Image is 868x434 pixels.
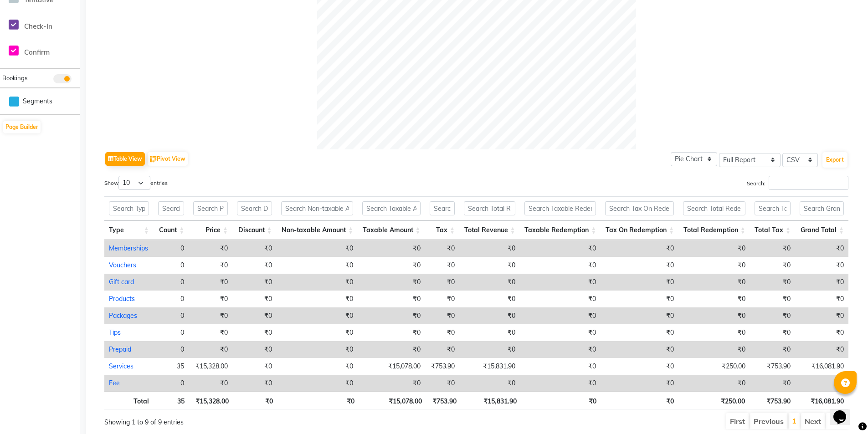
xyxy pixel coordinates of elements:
input: Search Total Tax [755,201,791,215]
td: ₹0 [678,324,750,341]
td: 0 [154,240,189,257]
td: ₹0 [277,324,358,341]
td: ₹0 [277,240,358,257]
input: Search Non-taxable Amount [281,201,353,215]
th: Grand Total: activate to sort column ascending [795,220,848,240]
th: ₹15,831.90 [461,392,522,409]
label: Show entries [104,176,168,190]
td: ₹0 [678,257,750,274]
input: Search Type [109,201,149,215]
td: ₹0 [601,324,678,341]
td: ₹0 [358,307,425,324]
div: Showing 1 to 9 of 9 entries [104,412,406,427]
span: Segments [23,97,52,106]
td: ₹0 [459,307,520,324]
td: ₹0 [520,341,601,358]
td: ₹0 [277,291,358,307]
a: Services [109,362,134,370]
td: ₹0 [358,240,425,257]
td: ₹0 [795,307,848,324]
td: ₹0 [189,341,232,358]
td: ₹0 [459,341,520,358]
td: ₹0 [750,274,795,291]
th: Total Tax: activate to sort column ascending [750,220,795,240]
td: ₹0 [601,358,678,375]
th: ₹753.90 [750,392,795,409]
button: Table View [105,152,145,166]
th: ₹15,078.00 [359,392,426,409]
th: Tax: activate to sort column ascending [425,220,460,240]
td: ₹0 [520,375,601,392]
th: Total Revenue: activate to sort column ascending [459,220,520,240]
th: ₹16,081.90 [795,392,848,409]
td: ₹0 [189,375,232,392]
th: Total Redemption: activate to sort column ascending [678,220,750,240]
td: ₹0 [189,307,232,324]
th: Taxable Redemption: activate to sort column ascending [520,220,601,240]
a: Prepaid [109,345,131,353]
th: Count: activate to sort column ascending [154,220,189,240]
span: Check-In [24,22,52,31]
td: ₹0 [459,240,520,257]
td: ₹0 [795,341,848,358]
th: ₹753.90 [426,392,461,409]
input: Search Tax [430,201,455,215]
td: ₹0 [678,341,750,358]
select: Showentries [118,176,150,190]
td: ₹0 [520,240,601,257]
img: pivot.png [150,156,157,163]
td: 0 [154,307,189,324]
td: ₹0 [232,307,277,324]
th: ₹15,328.00 [189,392,233,409]
td: ₹753.90 [750,358,795,375]
td: ₹0 [795,240,848,257]
td: ₹0 [358,375,425,392]
td: ₹0 [750,307,795,324]
input: Search Total Revenue [464,201,515,215]
td: ₹0 [601,257,678,274]
td: ₹0 [232,341,277,358]
td: ₹0 [678,240,750,257]
th: ₹0 [277,392,359,409]
td: ₹0 [601,291,678,307]
a: 1 [792,416,796,425]
td: ₹0 [795,274,848,291]
td: 0 [154,257,189,274]
input: Search Tax On Redemption [605,201,674,215]
input: Search Grand Total [800,201,844,215]
td: ₹0 [358,324,425,341]
td: 0 [154,341,189,358]
td: ₹0 [277,341,358,358]
td: ₹0 [232,291,277,307]
button: Pivot View [148,152,188,166]
td: ₹0 [459,257,520,274]
th: ₹0 [521,392,601,409]
td: ₹0 [750,375,795,392]
td: ₹15,328.00 [189,358,232,375]
td: 35 [154,358,189,375]
td: ₹0 [232,257,277,274]
td: ₹753.90 [425,358,460,375]
td: ₹0 [425,274,460,291]
th: ₹0 [233,392,277,409]
a: Fee [109,379,120,387]
td: ₹0 [232,240,277,257]
th: Price: activate to sort column ascending [189,220,232,240]
input: Search Taxable Amount [362,201,421,215]
td: ₹0 [459,274,520,291]
a: Gift card [109,278,134,286]
td: ₹16,081.90 [795,358,848,375]
td: ₹0 [520,307,601,324]
button: Export [822,152,847,168]
td: ₹0 [425,324,460,341]
td: ₹0 [232,358,277,375]
td: ₹0 [459,375,520,392]
input: Search Discount [237,201,272,215]
th: Type: activate to sort column ascending [104,220,154,240]
a: Products [109,295,135,303]
td: ₹15,831.90 [459,358,520,375]
td: ₹0 [520,291,601,307]
td: ₹0 [601,307,678,324]
td: ₹0 [459,324,520,341]
td: ₹0 [750,291,795,307]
